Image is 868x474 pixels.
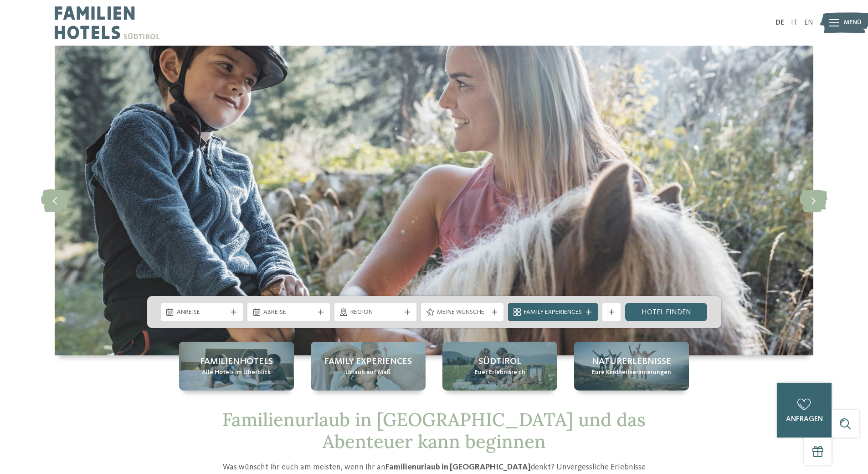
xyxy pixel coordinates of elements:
span: Urlaub auf Maß [345,368,390,377]
a: Familienurlaub in Südtirol – ein Volltreffer für Groß und Klein Familienhotels Alle Hotels im Übe... [179,342,294,391]
a: Familienurlaub in Südtirol – ein Volltreffer für Groß und Klein Naturerlebnisse Eure Kindheitseri... [574,342,689,391]
span: Anreise [177,308,227,317]
span: Südtirol [478,355,521,368]
strong: Familienurlaub in [GEOGRAPHIC_DATA] [385,463,531,471]
a: DE [776,19,784,26]
span: Family Experiences [324,355,412,368]
span: Alle Hotels im Überblick [202,368,271,377]
span: Euer Erlebnisreich [475,368,525,377]
a: IT [791,19,797,26]
span: Naturerlebnisse [592,355,671,368]
a: Familienurlaub in Südtirol – ein Volltreffer für Groß und Klein Family Experiences Urlaub auf Maß [311,342,426,391]
span: anfragen [786,416,823,423]
a: EN [804,19,813,26]
span: Familienurlaub in [GEOGRAPHIC_DATA] und das Abenteuer kann beginnen [222,408,646,453]
span: Eure Kindheitserinnerungen [592,368,671,377]
span: Familienhotels [200,355,273,368]
a: Hotel finden [625,303,708,321]
img: Familienurlaub in Südtirol – ein Volltreffer für Groß und Klein [55,46,813,355]
span: Family Experiences [524,308,582,317]
span: Abreise [263,308,314,317]
a: Familienurlaub in Südtirol – ein Volltreffer für Groß und Klein Südtirol Euer Erlebnisreich [442,342,557,391]
span: Region [350,308,401,317]
span: Menü [844,18,862,27]
span: Meine Wünsche [437,308,488,317]
a: anfragen [777,383,832,438]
